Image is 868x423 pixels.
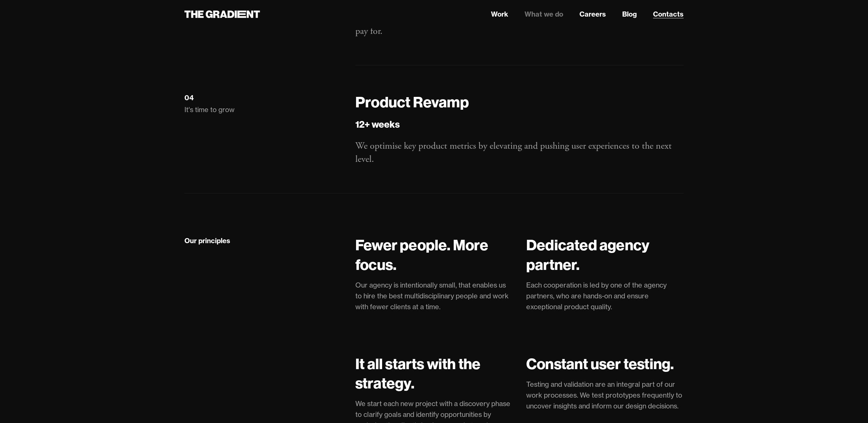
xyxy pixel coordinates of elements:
[526,235,684,274] h4: Dedicated agency partner.
[491,9,508,19] a: Work
[579,9,606,19] a: Careers
[526,354,684,374] h4: Constant user testing.
[622,9,637,19] a: Blog
[653,9,684,19] a: Contacts
[526,379,684,411] p: Testing and validation are an integral part of our work processes. We test prototypes frequently ...
[355,235,513,274] h4: Fewer people. More focus.
[525,9,563,19] a: What we do
[184,236,230,245] div: Our principles
[355,92,684,112] h4: Product Revamp
[355,140,684,166] p: We optimise key product metrics by elevating and pushing user experiences to the next level.
[355,280,513,312] p: Our agency is intentionally small, that enables us to hire the best multidisciplinary people and ...
[184,93,194,102] div: 04
[184,105,342,114] p: It's time to grow
[355,117,684,131] h5: 12+ weeks
[526,280,684,312] p: Each cooperation is led by one of the agency partners, who are hands-on and ensure exceptional pr...
[355,354,513,393] h4: It all starts with the strategy.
